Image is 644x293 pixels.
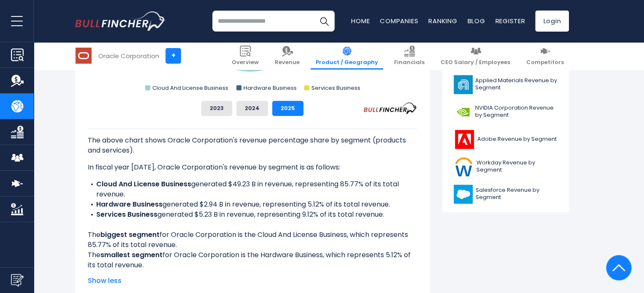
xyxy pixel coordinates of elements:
[449,73,563,96] a: Applied Materials Revenue by Segment
[449,128,563,151] a: Adobe Revenue by Segment
[75,11,166,31] img: bullfincher logo
[88,162,417,172] p: In fiscal year [DATE], Oracle Corporation's revenue by segment is as follows:
[96,179,191,189] b: Cloud And License Business
[475,77,557,91] span: Applied Materials Revenue by Segment
[394,59,425,66] span: Financials
[165,48,181,64] a: +
[152,84,228,92] text: Cloud And License Business
[454,130,475,149] img: ADBE logo
[475,187,557,201] span: Salesforce Revenue by Segment
[96,210,157,219] b: Services Business
[275,59,300,66] span: Revenue
[244,84,297,92] text: Hardware Business
[88,135,417,156] p: The above chart shows Oracle Corporation's revenue percentage share by segment (products and serv...
[227,42,264,70] a: Overview
[449,100,563,124] a: NVIDIA Corporation Revenue by Segment
[380,16,418,25] a: Companies
[454,102,473,121] img: NVDA logo
[100,230,160,239] b: biggest segment
[201,101,232,116] button: 2023
[454,75,473,94] img: AMAT logo
[428,16,457,25] a: Ranking
[314,11,335,32] button: Search
[88,276,417,286] span: Show less
[88,210,417,220] li: generated $5.23 B in revenue, representing 9.12% of its total revenue.
[449,183,563,206] a: Salesforce Revenue by Segment
[495,16,525,25] a: Register
[88,199,417,210] li: generated $2.94 B in revenue, representing 5.12% of its total revenue.
[521,42,569,70] a: Competitors
[475,105,557,119] span: NVIDIA Corporation Revenue by Segment
[454,157,474,176] img: WDAY logo
[454,185,473,204] img: CRM logo
[98,51,159,61] div: Oracle Corporation
[88,129,417,270] div: The for Oracle Corporation is the Cloud And License Business, which represents 85.77% of its tota...
[232,59,259,66] span: Overview
[270,42,305,70] a: Revenue
[535,11,569,32] a: Login
[477,136,557,143] span: Adobe Revenue by Segment
[311,84,360,92] text: Services Business
[75,11,166,31] a: Go to homepage
[526,59,564,66] span: Competitors
[441,59,510,66] span: CEO Salary / Employees
[436,42,515,70] a: CEO Salary / Employees
[449,155,563,178] a: Workday Revenue by Segment
[96,199,162,209] b: Hardware Business
[88,179,417,199] li: generated $49.23 B in revenue, representing 85.77% of its total revenue.
[351,16,370,25] a: Home
[236,101,268,116] button: 2024
[476,159,557,174] span: Workday Revenue by Segment
[100,250,162,260] b: smallest segment
[76,48,92,64] img: ORCL logo
[311,42,383,70] a: Product / Geography
[389,42,430,70] a: Financials
[467,16,485,25] a: Blog
[272,101,303,116] button: 2025
[316,59,378,66] span: Product / Geography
